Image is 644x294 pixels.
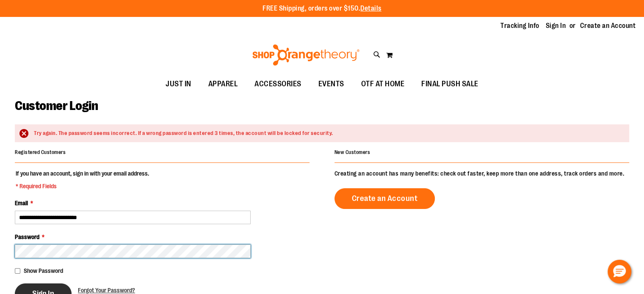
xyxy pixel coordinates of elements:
[15,99,98,113] span: Customer Login
[413,74,487,94] a: FINAL PUSH SALE
[334,188,435,209] a: Create an Account
[251,44,361,66] img: Shop Orangetheory
[334,149,370,155] strong: New Customers
[246,74,310,94] a: ACCESSORIES
[15,200,28,206] span: Email
[15,234,39,240] span: Password
[546,21,566,30] a: Sign In
[263,4,381,14] p: FREE Shipping, orders over $150.
[580,21,636,30] a: Create an Account
[34,129,621,137] div: Try again. The password seems incorrect. If a wrong password is entered 3 times, the account will...
[24,267,63,274] span: Show Password
[608,260,631,283] button: Hello, have a question? Let’s chat.
[310,74,353,94] a: EVENTS
[360,5,381,12] a: Details
[353,74,413,94] a: OTF AT HOME
[16,182,149,190] span: * Required Fields
[318,74,344,93] span: EVENTS
[334,169,629,178] p: Creating an account has many benefits: check out faster, keep more than one address, track orders...
[254,74,301,93] span: ACCESSORIES
[500,21,539,30] a: Tracking Info
[352,194,418,203] span: Create an Account
[15,169,150,190] legend: If you have an account, sign in with your email address.
[78,287,135,294] span: Forgot Your Password?
[208,74,238,93] span: APPAREL
[166,74,191,93] span: JUST IN
[200,74,246,94] a: APPAREL
[157,74,200,94] a: JUST IN
[15,149,66,155] strong: Registered Customers
[361,74,405,93] span: OTF AT HOME
[421,74,478,93] span: FINAL PUSH SALE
